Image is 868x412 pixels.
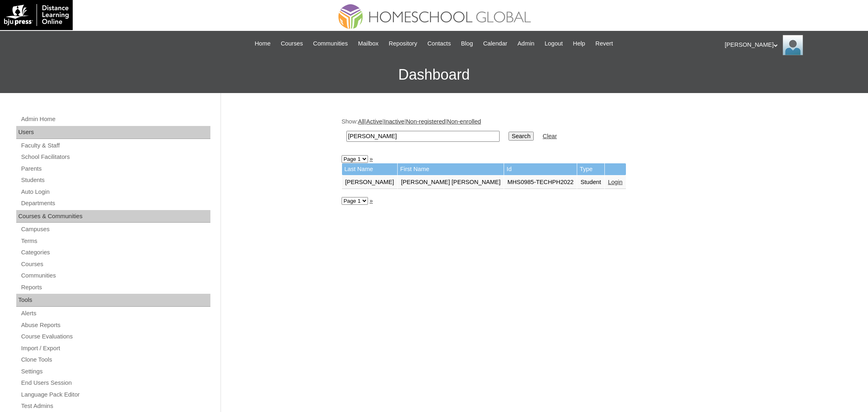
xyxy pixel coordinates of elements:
[354,39,383,48] a: Mailbox
[427,39,451,48] span: Contacts
[342,176,398,189] td: [PERSON_NAME]
[504,176,577,189] td: MHS0985-TECHPH2022
[342,117,744,146] div: Show: | | | |
[595,39,613,48] span: Revert
[423,39,455,48] a: Contacts
[16,126,210,139] div: Users
[20,332,210,342] a: Course Evaluations
[509,132,534,141] input: Search
[20,343,210,353] a: Import / Export
[20,247,210,258] a: Categories
[389,39,417,48] span: Repository
[20,114,210,124] a: Admin Home
[577,176,604,189] td: Student
[20,164,210,174] a: Parents
[358,118,364,125] a: All
[483,39,507,48] span: Calendar
[251,39,275,48] a: Home
[725,35,860,55] div: [PERSON_NAME]
[277,39,307,48] a: Courses
[16,294,210,307] div: Tools
[255,39,271,48] span: Home
[608,179,623,185] a: Login
[461,39,473,48] span: Blog
[16,210,210,223] div: Courses & Communities
[569,39,589,48] a: Help
[406,118,446,125] a: Non-registered
[573,39,585,48] span: Help
[20,175,210,185] a: Students
[517,39,535,48] span: Admin
[20,282,210,293] a: Reports
[577,163,604,175] td: Type
[20,224,210,234] a: Campuses
[513,39,539,48] a: Admin
[398,176,504,189] td: [PERSON_NAME] [PERSON_NAME]
[346,131,500,142] input: Search
[313,39,348,48] span: Communities
[384,118,405,125] a: Inactive
[20,271,210,281] a: Communities
[281,39,303,48] span: Courses
[543,133,557,139] a: Clear
[309,39,352,48] a: Communities
[385,39,421,48] a: Repository
[20,198,210,208] a: Departments
[342,163,398,175] td: Last Name
[591,39,617,48] a: Revert
[20,187,210,197] a: Auto Login
[4,4,69,26] img: logo-white.png
[20,390,210,400] a: Language Pack Editor
[20,401,210,411] a: Test Admins
[479,39,511,48] a: Calendar
[370,197,373,204] a: »
[4,56,864,93] h3: Dashboard
[20,236,210,246] a: Terms
[20,355,210,365] a: Clone Tools
[20,259,210,269] a: Courses
[20,308,210,319] a: Alerts
[783,35,803,55] img: Ariane Ebuen
[545,39,563,48] span: Logout
[20,152,210,162] a: School Facilitators
[504,163,577,175] td: Id
[366,118,382,125] a: Active
[20,366,210,377] a: Settings
[541,39,567,48] a: Logout
[20,141,210,151] a: Faculty & Staff
[457,39,477,48] a: Blog
[398,163,504,175] td: First Name
[20,320,210,330] a: Abuse Reports
[447,118,481,125] a: Non-enrolled
[370,156,373,162] a: »
[358,39,379,48] span: Mailbox
[20,378,210,388] a: End Users Session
